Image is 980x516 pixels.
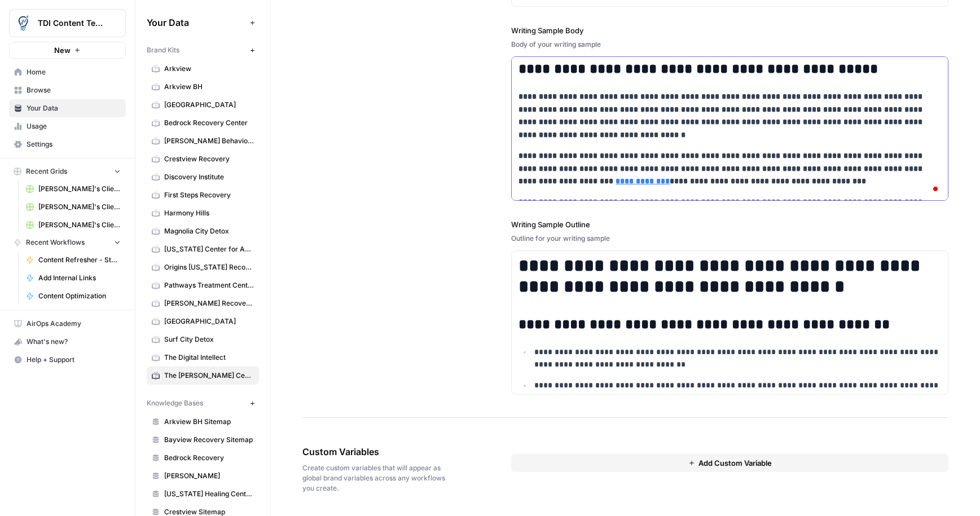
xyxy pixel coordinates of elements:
[54,45,71,56] span: New
[147,258,259,276] a: Origins [US_STATE] Recovery
[511,454,948,472] button: Add Custom Variable
[164,154,254,164] span: Crestview Recovery
[38,184,121,194] span: [PERSON_NAME]'s Clients - New Content
[164,118,254,128] span: Bedrock Recovery Center
[147,467,259,485] a: [PERSON_NAME]
[21,216,126,234] a: [PERSON_NAME]'s Clients - New Content
[27,355,121,365] span: Help + Support
[147,150,259,168] a: Crestview Recovery
[38,255,121,265] span: Content Refresher - Stolen
[164,64,254,74] span: Arkview
[9,234,126,251] button: Recent Workflows
[9,333,126,351] button: What's new?
[147,78,259,96] a: Arkview BH
[164,208,254,218] span: Harmony Hills
[21,287,126,305] a: Content Optimization
[164,435,254,445] span: Bayview Recovery Sitemap
[164,226,254,236] span: Magnolia City Detox
[26,237,85,248] span: Recent Workflows
[164,371,254,381] span: The [PERSON_NAME] Center
[147,114,259,132] a: Bedrock Recovery Center
[9,99,126,117] a: Your Data
[147,398,203,408] span: Knowledge Bases
[147,431,259,449] a: Bayview Recovery Sitemap
[27,121,121,131] span: Usage
[511,25,948,36] label: Writing Sample Body
[164,190,254,200] span: First Steps Recovery
[147,367,259,385] a: The [PERSON_NAME] Center
[147,60,259,78] a: Arkview
[164,489,254,499] span: [US_STATE] Healing Centers Sitemap
[164,316,254,327] span: [GEOGRAPHIC_DATA]
[511,219,948,230] label: Writing Sample Outline
[147,240,259,258] a: [US_STATE] Center for Adolescent Wellness
[13,13,33,33] img: TDI Content Team Logo
[164,417,254,427] span: Arkview BH Sitemap
[27,85,121,95] span: Browse
[147,222,259,240] a: Magnolia City Detox
[164,244,254,254] span: [US_STATE] Center for Adolescent Wellness
[38,220,121,230] span: [PERSON_NAME]'s Clients - New Content
[9,163,126,180] button: Recent Grids
[147,168,259,186] a: Discovery Institute
[147,204,259,222] a: Harmony Hills
[511,39,948,50] div: Body of your writing sample
[27,139,121,149] span: Settings
[302,463,448,493] span: Create custom variables that will appear as global brand variables across any workflows you create.
[164,352,254,363] span: The Digital Intellect
[27,67,121,77] span: Home
[147,330,259,349] a: Surf City Detox
[147,449,259,467] a: Bedrock Recovery
[21,269,126,287] a: Add Internal Links
[10,333,125,350] div: What's new?
[147,45,179,55] span: Brand Kits
[26,166,67,177] span: Recent Grids
[164,82,254,92] span: Arkview BH
[147,186,259,204] a: First Steps Recovery
[164,136,254,146] span: [PERSON_NAME] Behavioral Health
[21,180,126,198] a: [PERSON_NAME]'s Clients - New Content
[164,453,254,463] span: Bedrock Recovery
[38,202,121,212] span: [PERSON_NAME]'s Clients - Optimizing Content
[9,117,126,135] a: Usage
[9,9,126,37] button: Workspace: TDI Content Team
[21,251,126,269] a: Content Refresher - Stolen
[147,132,259,150] a: [PERSON_NAME] Behavioral Health
[147,276,259,294] a: Pathways Treatment Center
[164,280,254,290] span: Pathways Treatment Center
[164,471,254,481] span: [PERSON_NAME]
[9,42,126,59] button: New
[698,457,772,469] span: Add Custom Variable
[9,81,126,99] a: Browse
[511,233,948,244] div: Outline for your writing sample
[147,413,259,431] a: Arkview BH Sitemap
[27,319,121,329] span: AirOps Academy
[164,100,254,110] span: [GEOGRAPHIC_DATA]
[147,485,259,503] a: [US_STATE] Healing Centers Sitemap
[147,16,245,29] span: Your Data
[164,172,254,182] span: Discovery Institute
[38,17,106,29] span: TDI Content Team
[9,135,126,153] a: Settings
[27,103,121,113] span: Your Data
[38,291,121,301] span: Content Optimization
[38,273,121,283] span: Add Internal Links
[147,294,259,312] a: [PERSON_NAME] Recovery Center
[147,312,259,330] a: [GEOGRAPHIC_DATA]
[302,445,448,458] span: Custom Variables
[147,96,259,114] a: [GEOGRAPHIC_DATA]
[164,262,254,272] span: Origins [US_STATE] Recovery
[164,298,254,308] span: [PERSON_NAME] Recovery Center
[9,351,126,369] button: Help + Support
[147,349,259,367] a: The Digital Intellect
[21,198,126,216] a: [PERSON_NAME]'s Clients - Optimizing Content
[9,315,126,333] a: AirOps Academy
[9,63,126,81] a: Home
[164,334,254,345] span: Surf City Detox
